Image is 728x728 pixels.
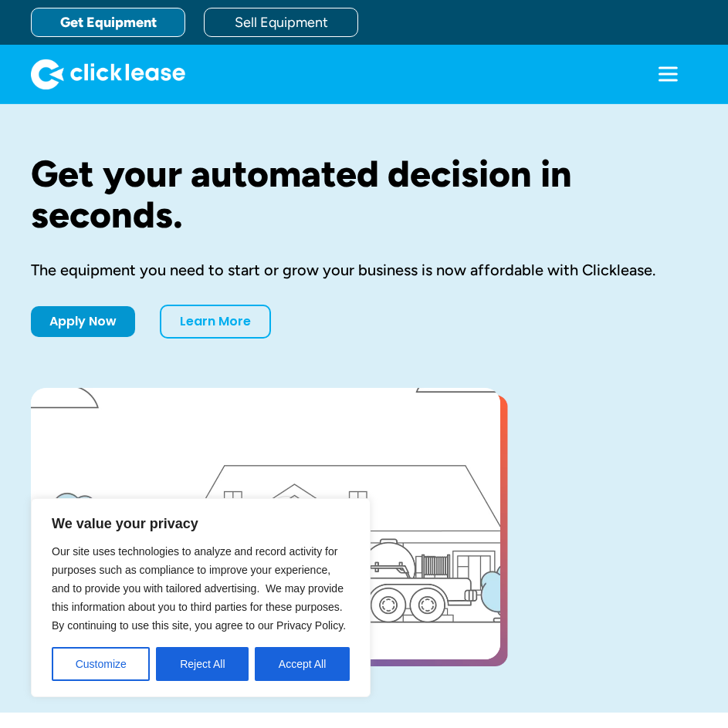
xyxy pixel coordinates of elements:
a: home [31,59,185,89]
button: Customize [52,647,150,681]
p: We value your privacy [52,514,350,533]
img: Blue play button logo on a light blue circular background [266,496,307,539]
div: The equipment you need to start or grow your business is now affordable with Clicklease. [31,260,697,280]
div: We value your privacy [31,498,371,697]
button: Reject All [156,647,249,681]
h1: Get your automated decision in seconds. [31,153,697,235]
span: Our site uses technologies to analyze and record activity for purposes such as compliance to impr... [52,545,346,632]
a: Learn More [160,305,271,339]
div: menu [638,45,697,103]
a: Get Equipment [31,8,185,37]
a: Apply Now [31,306,135,337]
img: Clicklease logo [31,59,185,89]
a: open lightbox [31,388,500,659]
button: Accept All [255,647,350,681]
a: Sell Equipment [204,8,358,37]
